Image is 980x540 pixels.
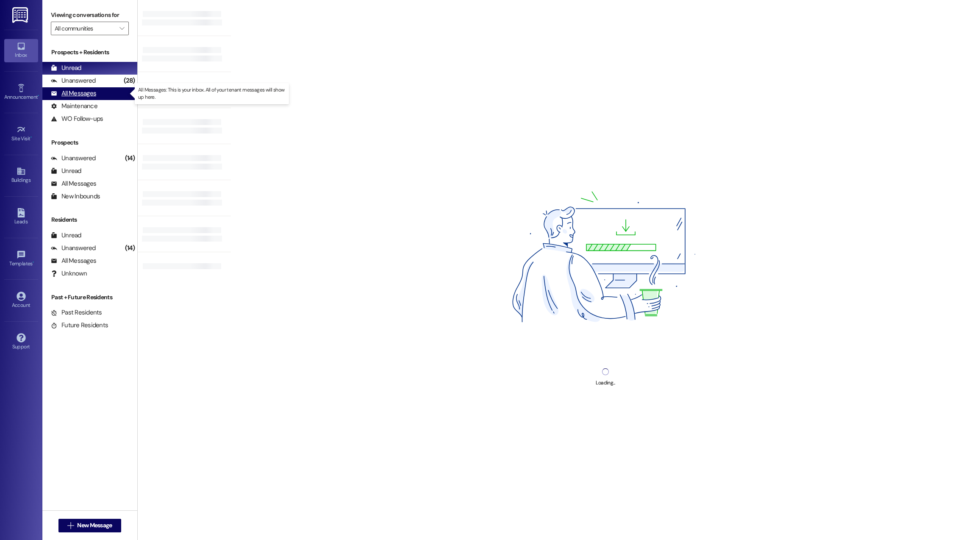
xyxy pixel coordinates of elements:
[119,25,124,32] i: 
[51,154,96,163] div: Unanswered
[51,114,103,123] div: WO Follow-ups
[58,519,121,532] button: New Message
[38,93,39,99] span: •
[4,331,38,354] a: Support
[77,521,112,530] span: New Message
[51,244,96,253] div: Unanswered
[33,259,34,265] span: •
[51,308,102,317] div: Past Residents
[51,167,81,175] div: Unread
[122,74,137,87] div: (28)
[42,293,137,302] div: Past + Future Residents
[51,102,97,111] div: Maintenance
[67,522,74,529] i: 
[31,134,32,140] span: •
[51,89,96,98] div: All Messages
[4,206,38,228] a: Leads
[51,8,129,22] label: Viewing conversations for
[51,179,96,188] div: All Messages
[51,321,108,330] div: Future Residents
[4,122,38,145] a: Site Visit •
[138,86,286,101] p: All Messages: This is your inbox. All of your tenant messages will show up here.
[123,152,137,165] div: (14)
[4,248,38,270] a: Templates •
[12,7,30,23] img: ResiDesk Logo
[51,256,96,265] div: All Messages
[123,242,137,255] div: (14)
[51,64,81,72] div: Unread
[4,289,38,312] a: Account
[55,22,115,35] input: All communities
[51,269,87,278] div: Unknown
[51,231,81,240] div: Unread
[51,192,100,201] div: New Inbounds
[42,48,137,57] div: Prospects + Residents
[51,76,96,85] div: Unanswered
[42,215,137,224] div: Residents
[42,138,137,147] div: Prospects
[596,379,615,387] div: Loading...
[4,39,38,62] a: Inbox
[4,164,38,187] a: Buildings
